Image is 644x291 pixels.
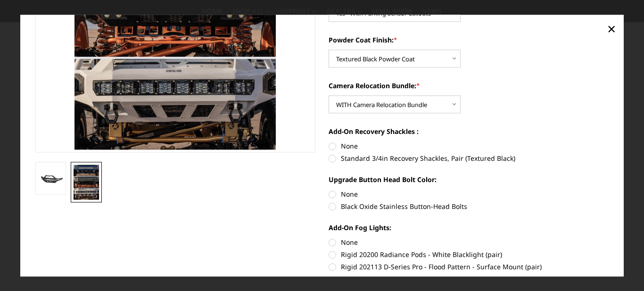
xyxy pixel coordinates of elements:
[329,126,609,136] label: Add-On Recovery Shackles :
[607,19,616,39] span: ×
[329,201,609,211] label: Black Oxide Stainless Button-Head Bolts
[74,165,99,200] img: Multiple lighting options
[329,175,609,184] label: Upgrade Button Head Bolt Color:
[329,141,609,151] label: None
[329,249,609,259] label: Rigid 20200 Radiance Pods - White Blacklight (pair)
[329,35,609,45] label: Powder Coat Finish:
[329,189,609,199] label: None
[329,237,609,247] label: None
[329,262,609,272] label: Rigid 202113 D-Series Pro - Flood Pattern - Surface Mount (pair)
[604,22,619,37] a: Close
[329,223,609,233] label: Add-On Fog Lights:
[329,81,609,91] label: Camera Relocation Bundle:
[38,173,64,184] img: 2023-2025 Ford F450-550 - Freedom Series - Sport Front Bumper (non-winch)
[329,153,609,163] label: Standard 3/4in Recovery Shackles, Pair (Textured Black)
